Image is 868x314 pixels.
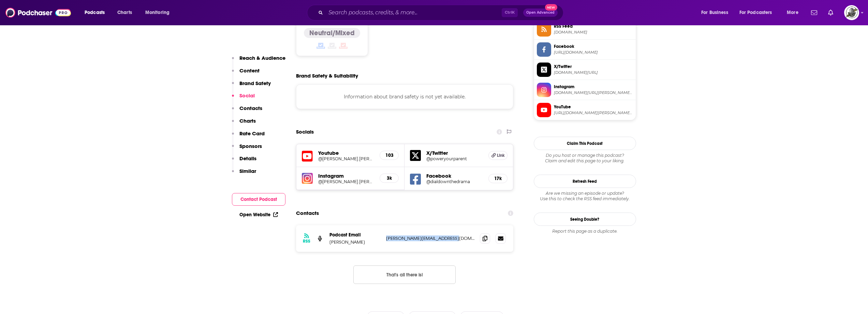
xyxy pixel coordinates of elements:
h5: Youtube [318,150,374,156]
button: Rate Card [232,130,265,143]
a: YouTube[URL][DOMAIN_NAME][PERSON_NAME][DOMAIN_NAME][PERSON_NAME] [537,103,633,117]
h5: 103 [385,152,393,158]
span: Charts [117,8,132,17]
span: Do you host or manage this podcast? [534,153,636,158]
a: Facebook[URL][DOMAIN_NAME] [537,42,633,57]
button: Brand Safety [232,80,271,93]
button: Social [232,92,255,105]
span: YouTube [554,104,633,110]
span: Open Advanced [526,11,555,14]
span: New [545,4,557,11]
img: iconImage [302,173,313,184]
a: @poweryourparent [426,156,483,161]
button: Sponsors [232,143,262,155]
span: https://www.facebook.com/dialdownthedrama [554,50,633,55]
button: Content [232,67,260,80]
div: Report this page as a duplicate. [534,229,636,234]
p: Contacts [239,105,262,111]
button: Open AdvancedNew [523,9,558,17]
span: Podcasts [85,8,105,17]
button: Similar [232,168,256,180]
h5: X/Twitter [426,150,483,156]
button: open menu [80,7,114,18]
span: Ctrl K [502,8,518,17]
span: For Podcasters [739,8,772,17]
a: Seeing Double? [534,213,636,226]
button: open menu [141,7,178,18]
button: Refresh Feed [534,175,636,188]
p: Details [239,155,256,162]
p: Rate Card [239,130,265,137]
a: @[PERSON_NAME].[PERSON_NAME] [318,156,374,161]
span: Logged in as PodProMaxBooking [844,5,859,20]
p: [PERSON_NAME] [329,239,381,245]
input: Search podcasts, credits, & more... [326,7,502,18]
span: https://www.youtube.com/@colleen.ogrady [554,110,633,115]
h2: Socials [296,125,314,138]
a: Open Website [239,212,278,218]
h3: RSS [303,238,310,244]
a: @[PERSON_NAME].[PERSON_NAME] [318,179,374,184]
button: open menu [782,7,807,18]
p: Charts [239,118,256,124]
h5: Facebook [426,173,483,179]
span: feeds.megaphone.fm [554,30,633,35]
button: Charts [232,118,256,130]
a: Link [488,151,507,160]
h2: Contacts [296,207,319,220]
p: [PERSON_NAME][EMAIL_ADDRESS][DOMAIN_NAME] [386,235,475,241]
a: X/Twitter[DOMAIN_NAME][URL] [537,63,633,77]
button: Contact Podcast [232,193,285,206]
div: Information about brand safety is not yet available. [296,84,514,109]
div: Claim and edit this page to your liking. [534,153,636,164]
button: Contacts [232,105,262,118]
h5: Instagram [318,173,374,179]
a: Charts [113,7,136,18]
p: Social [239,92,255,99]
p: Reach & Audience [239,55,285,61]
h5: 3k [385,175,393,181]
a: RSS Feed[DOMAIN_NAME] [537,22,633,37]
a: Show notifications dropdown [808,7,820,18]
button: Nothing here. [353,265,456,284]
div: Are we missing an episode or update? Use this to check the RSS feed immediately. [534,191,636,202]
p: Brand Safety [239,80,271,86]
button: Reach & Audience [232,55,285,67]
span: For Business [701,8,728,17]
span: Facebook [554,43,633,50]
p: Content [239,67,260,74]
span: Monitoring [145,8,170,17]
span: instagram.com/colleen.ogrady [554,90,633,95]
button: Show profile menu [844,5,859,20]
img: Podchaser - Follow, Share and Rate Podcasts [5,6,71,19]
button: Details [232,155,256,168]
div: Search podcasts, credits, & more... [313,5,570,21]
p: Podcast Email [329,232,381,238]
span: twitter.com/poweryourparent [554,70,633,75]
a: Show notifications dropdown [825,7,836,18]
p: Similar [239,168,256,174]
img: User Profile [844,5,859,20]
span: RSS Feed [554,23,633,29]
span: More [787,8,798,17]
button: Claim This Podcast [534,137,636,150]
h4: Neutral/Mixed [309,29,355,37]
span: Link [497,153,505,158]
button: open menu [696,7,737,18]
h2: Brand Safety & Suitability [296,72,358,79]
button: open menu [735,7,782,18]
h5: 17k [494,176,502,181]
p: Sponsors [239,143,262,149]
span: Instagram [554,84,633,90]
a: Instagram[DOMAIN_NAME][URL][PERSON_NAME][DOMAIN_NAME][PERSON_NAME] [537,83,633,97]
span: X/Twitter [554,64,633,70]
a: @dialdownthedrama [426,179,483,184]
